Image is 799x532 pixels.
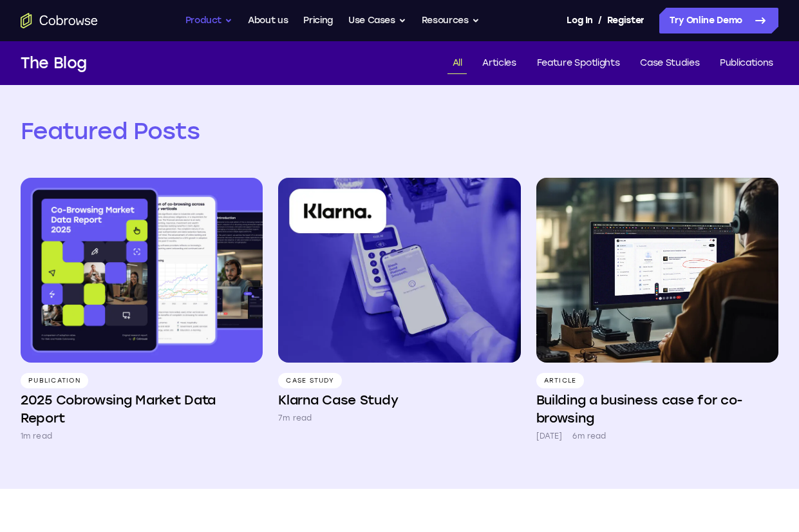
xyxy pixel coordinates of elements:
[21,391,263,427] h4: 2025 Cobrowsing Market Data Report
[278,373,342,388] p: Case Study
[278,178,520,424] a: Case Study Klarna Case Study 7m read
[536,430,563,442] p: [DATE]
[21,178,263,442] a: Publication 2025 Cobrowsing Market Data Report 1m read
[21,430,52,442] p: 1m read
[303,8,333,33] a: Pricing
[567,8,592,33] a: Log In
[536,178,778,363] img: Building a business case for co-browsing
[598,13,602,28] span: /
[536,178,778,442] a: Article Building a business case for co-browsing [DATE] 6m read
[715,53,778,74] a: Publications
[447,53,467,74] a: All
[21,373,88,388] p: Publication
[536,373,585,388] p: Article
[278,412,312,424] p: 7m read
[536,391,778,427] h4: Building a business case for co-browsing
[21,116,778,147] h2: Featured Posts
[348,8,406,33] button: Use Cases
[21,52,87,75] h1: The Blog
[248,8,288,33] a: About us
[607,8,644,33] a: Register
[21,13,98,28] a: Go to the home page
[635,53,704,74] a: Case Studies
[185,8,233,33] button: Product
[659,8,778,33] a: Try Online Demo
[21,178,263,363] img: 2025 Cobrowsing Market Data Report
[532,53,625,74] a: Feature Spotlights
[572,430,606,442] p: 6m read
[278,178,520,363] img: Klarna Case Study
[278,391,398,409] h4: Klarna Case Study
[477,53,521,74] a: Articles
[422,8,480,33] button: Resources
